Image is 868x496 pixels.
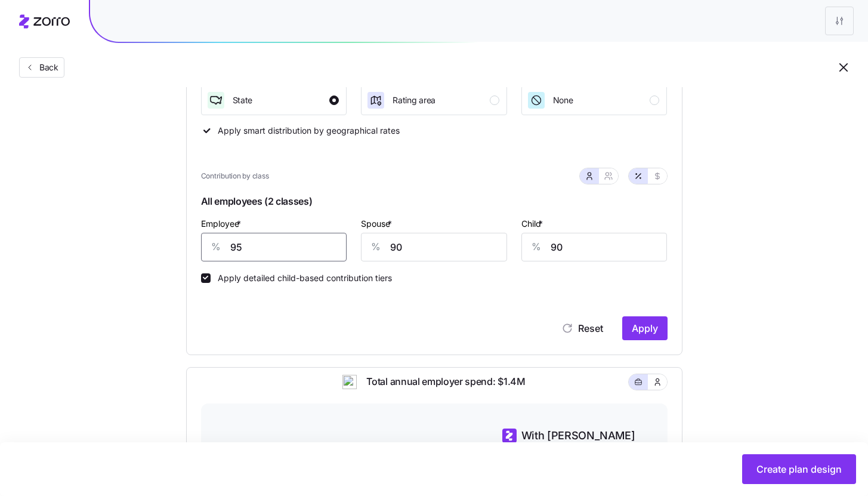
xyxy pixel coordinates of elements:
span: Create plan design [756,462,842,476]
div: % [522,233,551,261]
label: Child [521,217,545,230]
span: Rating area [393,94,435,106]
span: With [PERSON_NAME] [521,427,635,444]
span: Back [35,61,58,73]
span: Contribution by class [201,171,269,182]
button: Back [19,57,64,78]
span: Apply [632,321,658,335]
div: % [362,233,390,261]
label: Apply detailed child-based contribution tiers [211,273,392,283]
button: Create plan design [742,454,856,484]
span: Total annual employer spend: $1.4M [357,374,525,389]
span: Reset [578,321,603,335]
button: Apply [622,316,668,340]
span: State [233,94,253,106]
img: ai-icon.png [342,375,357,389]
label: Spouse [361,217,394,230]
label: Employee [201,217,243,230]
span: All employees (2 classes) [201,192,668,216]
button: Reset [552,316,613,340]
span: None [553,94,573,106]
div: % [202,233,230,261]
